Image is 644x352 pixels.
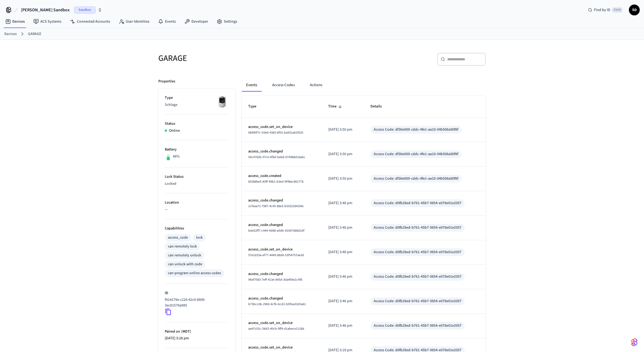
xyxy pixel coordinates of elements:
[374,225,461,231] div: Access Code: d0fb28ed-b761-45b7-9854-e078e01e2057
[328,249,358,255] p: [DATE] 3:48 pm
[168,235,188,241] div: access_code
[248,253,304,257] span: 57e1d23a-ef77-4449-88d8-53f54757ae3d
[248,198,315,203] p: access_code.changed
[1,17,29,26] a: Devices
[248,173,315,179] p: access_code.created
[248,271,315,277] p: access_code.changed
[248,345,315,350] p: access_code.set_on_device
[212,17,241,26] a: Settings
[629,5,640,15] button: SD
[165,290,229,296] p: ID
[328,298,358,304] p: [DATE] 3:46 pm
[4,31,17,37] a: Devices
[248,320,315,326] p: access_code.set_on_device
[328,323,358,329] p: [DATE] 3:46 pm
[169,128,180,134] p: Online
[374,151,458,157] div: Access Code: df36e009-cddc-4fe1-aa10-04b506a90f8f
[28,31,41,37] a: GARAGE
[631,338,638,347] img: SeamLogoGradient.69752ec5.svg
[165,329,229,334] p: Paired on
[29,17,66,26] a: ACS Systems
[154,17,180,26] a: Events
[328,200,358,206] p: [DATE] 3:48 pm
[173,154,180,159] p: 48%
[248,222,315,228] p: access_code.changed
[165,336,229,341] p: [DATE] 3:28 pm
[21,7,70,13] span: [PERSON_NAME] Sandbox
[328,274,358,280] p: [DATE] 3:46 pm
[158,79,175,84] p: Properties
[328,127,358,133] p: [DATE] 3:50 pm
[180,329,191,334] span: ( MDT )
[165,95,229,101] p: Type
[165,121,229,127] p: Status
[328,151,358,157] p: [DATE] 3:50 pm
[168,244,197,249] div: can remotely lock
[248,302,306,306] span: b73bcc6b-2969-4cfb-bcd2-b5fbed2d5a61
[370,102,389,111] span: Details
[248,149,315,154] p: access_code.changed
[248,155,305,159] span: 54c4782b-07c0-4f8d-be6d-674488d16abc
[374,323,461,329] div: Access Code: d0fb28ed-b761-45b7-9854-e078e01e2057
[629,5,639,15] span: SD
[165,181,229,187] p: Locked
[248,247,315,252] p: access_code.set_on_device
[248,102,263,111] span: Type
[242,79,486,92] div: ant example
[180,17,212,26] a: Developer
[248,179,303,184] span: 60288be5-83ff-49b1-b3ed-9f48ec861778
[165,200,229,205] p: Location
[248,204,304,208] span: 1cfeaa71-7987-4c45-88e3-b3332284194c
[374,298,461,304] div: Access Code: d0fb28ed-b761-45b7-9854-e078e01e2057
[306,79,327,92] button: Actions
[242,79,261,92] button: Events
[196,235,203,241] div: lock
[74,6,96,13] span: Sandbox
[248,296,315,301] p: access_code.changed
[374,176,458,182] div: Access Code: df36e009-cddc-4fe1-aa10-04b506a90f8f
[165,174,229,180] p: Lock Status
[168,270,221,276] div: can program online access codes
[165,147,229,152] p: Battery
[165,297,227,308] p: f414279e-c226-42c9-8809-3ec81578a985
[374,274,461,280] div: Access Code: d0fb28ed-b761-45b7-9854-e078e01e2057
[168,253,201,258] div: can remotely unlock
[248,124,315,130] p: access_code.set_on_device
[374,249,461,255] div: Access Code: d0fb28ed-b761-45b7-9854-e078e01e2057
[328,102,344,111] span: Time
[612,7,622,13] span: Ctrl K
[248,277,302,282] span: 94af7083-7eff-413e-845d-3da495e1c4f8
[584,5,627,15] div: Find by IDCtrl K
[328,176,358,182] p: [DATE] 3:50 pm
[374,127,458,133] div: Access Code: df36e009-cddc-4fe1-aa10-04b506a90f8f
[215,95,229,109] img: Schlage Sense Smart Deadbolt with Camelot Trim, Front
[165,207,229,212] p: —
[165,226,229,231] p: Capabilities
[66,17,114,26] a: Connected Accounts
[248,228,304,233] span: bde52ff7-c444-4d88-a0db-92397d88d2df
[328,225,358,231] p: [DATE] 3:48 pm
[165,102,229,108] p: Schlage
[168,262,202,267] div: can unlock with code
[114,17,154,26] a: User Identities
[248,130,303,135] span: 08490f7c-034d-4383-8f01-ba931a81f020
[268,79,299,92] button: Access Codes
[594,7,610,13] span: Find by ID
[158,53,319,64] h5: GARAGE
[248,326,304,331] span: aa47c02c-58d3-40cb-9ff4-d1abece1118b
[374,200,461,206] div: Access Code: d0fb28ed-b761-45b7-9854-e078e01e2057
